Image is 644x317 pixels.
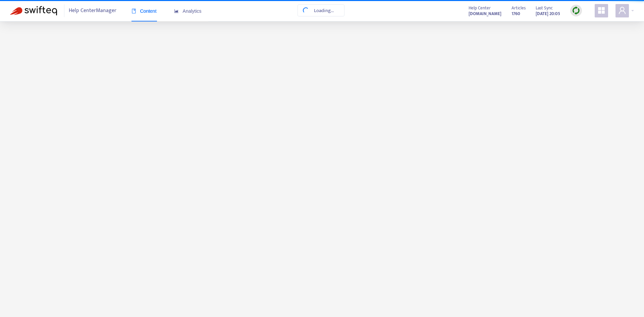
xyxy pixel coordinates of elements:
img: sync.dc5367851b00ba804db3.png [572,6,580,15]
span: book [131,9,136,13]
span: user [618,6,626,14]
img: Swifteq [10,6,57,15]
strong: 1760 [512,10,520,17]
strong: [DATE] 20:05 [536,10,560,17]
span: Content [131,8,157,14]
span: appstore [597,6,605,14]
span: area-chart [174,9,179,13]
span: Help Center [469,4,491,12]
span: Help Center Manager [69,4,116,17]
a: [DOMAIN_NAME] [469,10,501,17]
span: Last Sync [536,4,553,12]
span: Analytics [174,8,202,14]
span: Articles [512,4,526,12]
